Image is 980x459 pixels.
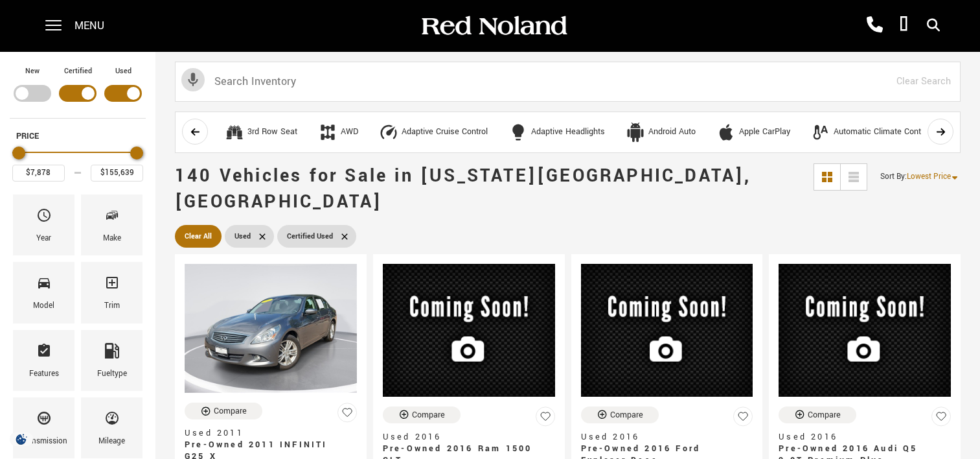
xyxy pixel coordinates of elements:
[372,119,495,146] button: Adaptive Cruise ControlAdaptive Cruise Control
[610,409,643,421] div: Compare
[12,165,65,182] input: Minimum
[931,406,951,432] button: Save Vehicle
[311,119,365,146] button: AWDAWD
[12,142,143,182] div: Price
[36,272,52,299] span: Model
[247,126,297,138] div: 3rd Row Seat
[104,299,120,313] div: Trim
[181,68,205,91] svg: Click to toggle on voice search
[834,126,930,138] div: Automatic Climate Control
[880,171,907,182] span: Sort By :
[13,194,74,255] div: YearYear
[115,65,131,78] label: Used
[225,123,244,142] div: 3rd Row Seat
[626,123,645,142] div: Android Auto
[581,406,659,423] button: Compare Vehicle
[581,431,744,443] span: Used 2016
[36,340,52,367] span: Features
[287,228,333,244] span: Certified Used
[412,409,445,421] div: Compare
[733,406,753,432] button: Save Vehicle
[185,228,212,244] span: Clear All
[907,171,951,182] span: Lowest Price
[739,126,790,138] div: Apple CarPlay
[185,264,357,393] img: 2011 INFINITI G25 X
[104,407,120,434] span: Mileage
[234,228,251,244] span: Used
[383,431,545,443] span: Used 2016
[25,65,40,78] label: New
[318,123,337,142] div: AWD
[531,126,605,138] div: Adaptive Headlights
[185,403,262,419] button: Compare Vehicle
[81,330,142,391] div: FueltypeFueltype
[64,65,92,78] label: Certified
[804,119,937,146] button: Automatic Climate ControlAutomatic Climate Control
[104,340,120,367] span: Fueltype
[581,264,753,397] img: 2016 Ford Explorer Base
[98,434,125,449] div: Mileage
[811,123,830,142] div: Automatic Climate Control
[214,405,247,417] div: Compare
[536,406,555,432] button: Save Vehicle
[218,119,304,146] button: 3rd Row Seat3rd Row Seat
[36,231,51,246] div: Year
[81,262,142,323] div: TrimTrim
[928,119,953,145] button: scroll right
[619,119,703,146] button: Android AutoAndroid Auto
[182,119,208,145] button: scroll left
[402,126,488,138] div: Adaptive Cruise Control
[104,272,120,299] span: Trim
[10,65,146,118] div: Filter by Vehicle Type
[104,204,120,231] span: Make
[383,406,461,423] button: Compare Vehicle
[6,432,36,446] section: Click to Open Cookie Consent Modal
[13,330,74,391] div: FeaturesFeatures
[29,367,59,381] div: Features
[779,264,951,397] img: 2016 Audi Q5 2.0T Premium Plus
[779,431,941,443] span: Used 2016
[185,427,347,439] span: Used 2011
[341,126,358,138] div: AWD
[36,407,52,434] span: Transmission
[419,15,568,38] img: Red Noland Auto Group
[175,163,751,215] span: 140 Vehicles for Sale in [US_STATE][GEOGRAPHIC_DATA], [GEOGRAPHIC_DATA]
[81,194,142,255] div: MakeMake
[21,434,67,449] div: Transmission
[508,123,528,142] div: Adaptive Headlights
[33,299,54,313] div: Model
[103,231,121,246] div: Make
[175,62,961,102] input: Search Inventory
[808,409,841,421] div: Compare
[97,367,127,381] div: Fueltype
[13,262,74,323] div: ModelModel
[501,119,612,146] button: Adaptive HeadlightsAdaptive Headlights
[383,264,555,397] img: 2016 Ram 1500 SLT
[709,119,797,146] button: Apple CarPlayApple CarPlay
[91,165,143,182] input: Maximum
[779,406,856,423] button: Compare Vehicle
[13,397,74,458] div: TransmissionTransmission
[36,204,52,231] span: Year
[6,432,36,446] img: Opt-Out Icon
[716,123,736,142] div: Apple CarPlay
[12,147,25,159] div: Minimum Price
[81,397,142,458] div: MileageMileage
[16,130,139,142] h5: Price
[379,123,398,142] div: Adaptive Cruise Control
[337,403,357,428] button: Save Vehicle
[130,147,143,159] div: Maximum Price
[648,126,696,138] div: Android Auto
